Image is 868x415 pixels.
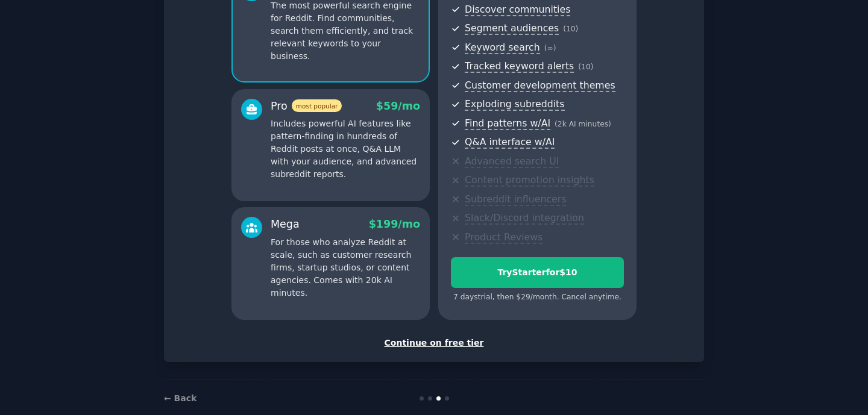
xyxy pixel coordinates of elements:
[465,212,584,225] span: Slack/Discord integration
[271,117,420,181] p: Includes powerful AI features like pattern-finding in hundreds of Reddit posts at once, Q&A LLM w...
[451,292,624,303] div: 7 days trial, then $ 29 /month . Cancel anytime.
[465,193,566,206] span: Subreddit influencers
[164,393,197,403] a: ← Back
[555,120,611,128] span: ( 2k AI minutes )
[544,44,556,52] span: ( ∞ )
[376,100,420,112] span: $ 59 /mo
[451,266,623,279] div: Try Starter for $10
[271,236,420,299] p: For those who analyze Reddit at scale, such as customer research firms, startup studios, or conte...
[465,98,564,111] span: Exploding subreddits
[465,80,615,92] span: Customer development themes
[292,99,342,112] span: most popular
[271,99,342,114] div: Pro
[465,22,559,35] span: Segment audiences
[465,231,542,244] span: Product Reviews
[177,337,691,349] div: Continue on free tier
[563,25,578,33] span: ( 10 )
[451,257,624,288] button: TryStarterfor$10
[465,42,540,54] span: Keyword search
[369,218,420,230] span: $ 199 /mo
[578,63,593,71] span: ( 10 )
[465,117,550,130] span: Find patterns w/AI
[465,60,574,73] span: Tracked keyword alerts
[465,174,594,187] span: Content promotion insights
[465,4,570,16] span: Discover communities
[465,155,559,168] span: Advanced search UI
[271,217,300,232] div: Mega
[465,136,555,149] span: Q&A interface w/AI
